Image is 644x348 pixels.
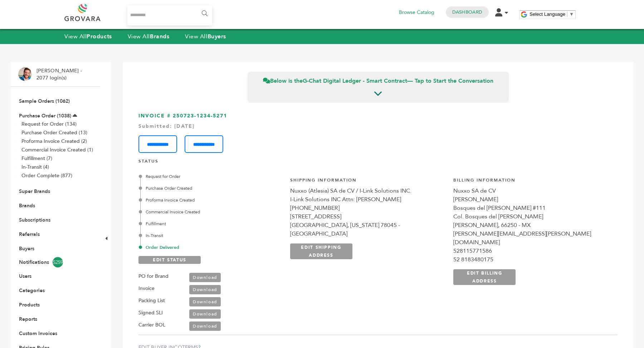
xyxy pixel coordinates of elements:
[567,11,567,17] span: ​
[19,257,92,267] a: Notifications5259
[21,138,87,145] a: Proforma Invoice Created (2)
[64,33,112,40] a: View AllProducts
[19,112,71,119] a: Purchase Order (1038)
[290,221,447,238] div: [GEOGRAPHIC_DATA], [US_STATE] 78045 - [GEOGRAPHIC_DATA]
[569,11,574,17] span: ▼
[140,232,282,239] div: In-Transit
[453,255,610,264] div: 52 8183480175
[290,187,447,195] div: Nuxxo (Atlesia) SA de CV / I-Link Solutions INC.
[21,172,72,179] a: Order Complete (877)
[208,33,226,40] strong: Buyers
[453,221,610,229] div: [PERSON_NAME], 66250 - MX
[453,177,610,187] h4: Billing Information
[19,245,34,252] a: Buyers
[19,231,40,238] a: Referrals
[290,195,447,212] div: I-Link Solutions INC Attn: [PERSON_NAME] [PHONE_NUMBER]
[150,33,169,40] strong: Brands
[453,204,610,212] div: Bosques del [PERSON_NAME] #111
[140,173,282,180] div: Request for Order
[453,212,610,221] div: Col. Bosques del [PERSON_NAME]
[19,188,50,195] a: Super Brands
[453,247,610,255] div: 528115771586
[19,202,35,209] a: Brands
[530,11,565,17] span: Select Language
[19,301,40,308] a: Products
[138,309,163,317] label: Signed SLI
[21,129,87,136] a: Purchase Order Created (13)
[19,330,57,337] a: Custom Invoices
[138,296,165,305] label: Packing List
[290,243,352,259] a: EDIT SHIPPING ADDRESS
[453,269,516,285] a: EDIT BILLING ADDRESS
[189,309,221,319] a: Download
[453,187,610,195] div: Nuxxo SA de CV
[127,5,212,25] input: Search...
[21,121,77,127] a: Request for Order (134)
[36,67,84,81] li: [PERSON_NAME] - 2077 login(s)
[138,256,201,264] a: EDIT STATUS
[452,9,482,15] a: Dashboard
[140,185,282,192] div: Purchase Order Created
[138,272,169,281] label: PO for Brand
[19,316,37,323] a: Reports
[263,77,493,85] span: Below is the — Tap to Start the Conversation
[189,322,221,331] a: Download
[189,285,221,294] a: Download
[19,217,50,223] a: Subscriptions
[87,33,112,40] strong: Products
[53,257,63,267] span: 5259
[290,177,447,187] h4: Shipping Information
[21,146,93,153] a: Commercial Invoice Created (1)
[189,273,221,282] a: Download
[140,209,282,215] div: Commercial Invoice Created
[138,112,618,153] h3: INVOICE # 250723-1234-5271
[530,11,574,17] a: Select Language​
[399,9,434,16] a: Browse Catalog
[138,321,165,329] label: Carrier BOL
[21,164,49,170] a: In-Transit (4)
[138,158,618,168] h4: STATUS
[140,244,282,251] div: Order Delivered
[138,123,618,130] div: Submitted: [DATE]
[19,98,70,105] a: Sample Orders (1062)
[303,77,407,85] strong: G-Chat Digital Ledger - Smart Contract
[453,195,610,204] div: [PERSON_NAME]
[138,284,155,293] label: Invoice
[189,297,221,306] a: Download
[140,197,282,203] div: Proforma Invoice Created
[185,33,226,40] a: View AllBuyers
[140,221,282,227] div: Fulfillment
[19,273,31,280] a: Users
[290,212,447,221] div: [STREET_ADDRESS]
[128,33,170,40] a: View AllBrands
[453,229,610,247] div: [PERSON_NAME][EMAIL_ADDRESS][PERSON_NAME][DOMAIN_NAME]
[21,155,52,162] a: Fulfillment (7)
[19,287,45,294] a: Categories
